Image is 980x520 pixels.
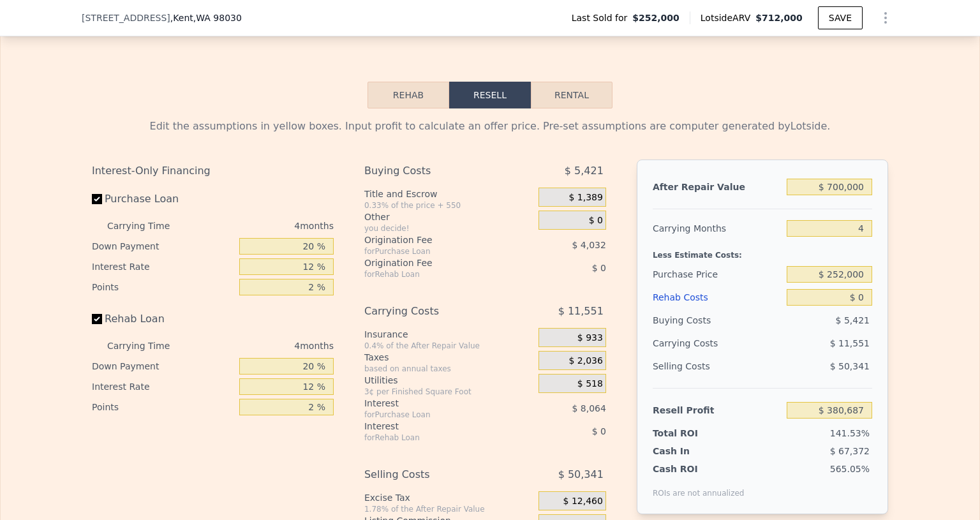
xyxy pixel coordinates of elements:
span: $ 8,064 [572,403,605,413]
span: Last Sold for [572,11,633,24]
div: for Purchase Loan [364,246,507,256]
div: Excise Tax [364,491,533,504]
span: $ 50,341 [558,463,604,486]
div: Origination Fee [364,256,507,269]
button: SAVE [818,6,863,29]
div: Total ROI [653,427,732,440]
div: for Purchase Loan [364,410,507,420]
div: 4 months [195,336,334,356]
div: Carrying Costs [364,300,507,323]
div: Other [364,211,533,223]
span: $712,000 [755,13,803,23]
div: Interest Rate [92,256,234,277]
span: $ 12,460 [563,496,603,507]
div: 4 months [195,216,334,236]
div: Selling Costs [653,355,782,378]
div: Title and Escrow [364,188,533,200]
span: 141.53% [830,428,870,438]
span: $ 4,032 [572,240,605,250]
div: Insurance [364,328,533,341]
span: $ 518 [577,378,603,390]
div: Points [92,277,234,297]
span: 565.05% [830,464,870,474]
div: you decide! [364,223,533,234]
div: Utilities [364,374,533,387]
input: Purchase Loan [92,194,102,204]
div: 0.4% of the After Repair Value [364,341,533,351]
button: Resell [449,82,531,108]
span: , WA 98030 [193,13,242,23]
span: $ 0 [592,426,606,436]
span: $252,000 [632,11,679,24]
div: Carrying Time [107,336,190,356]
div: ROIs are not annualized [653,475,745,498]
div: Origination Fee [364,234,507,246]
div: Rehab Costs [653,286,782,309]
div: Carrying Time [107,216,190,236]
div: Carrying Months [653,217,782,240]
span: $ 11,551 [558,300,604,323]
span: $ 2,036 [568,355,602,367]
div: Down Payment [92,356,234,376]
span: $ 67,372 [830,446,870,456]
div: Interest-Only Financing [92,160,334,182]
div: Edit the assumptions in yellow boxes. Input profit to calculate an offer price. Pre-set assumptio... [92,119,888,134]
div: After Repair Value [653,175,782,198]
span: $ 933 [577,332,603,344]
div: Purchase Price [653,263,782,286]
span: $ 11,551 [830,338,870,348]
div: Carrying Costs [653,332,732,355]
div: 1.78% of the After Repair Value [364,504,533,514]
div: Buying Costs [653,309,782,332]
span: $ 0 [589,215,603,227]
span: Lotside ARV [701,11,755,24]
span: [STREET_ADDRESS] [82,11,170,24]
span: $ 0 [592,263,606,273]
button: Show Options [873,5,898,31]
div: Interest Rate [92,376,234,397]
div: Taxes [364,351,533,364]
div: Points [92,397,234,417]
div: Resell Profit [653,399,782,422]
div: Interest [364,420,507,433]
div: Selling Costs [364,463,507,486]
div: Less Estimate Costs: [653,240,872,263]
div: Down Payment [92,236,234,256]
input: Rehab Loan [92,314,102,324]
button: Rental [531,82,612,108]
span: $ 5,421 [565,160,604,182]
div: Buying Costs [364,160,507,182]
span: $ 5,421 [836,315,870,325]
div: Cash In [653,445,732,457]
span: $ 1,389 [568,192,602,204]
div: 3¢ per Finished Square Foot [364,387,533,397]
span: $ 50,341 [830,361,870,371]
label: Purchase Loan [92,188,234,211]
div: for Rehab Loan [364,269,507,279]
button: Rehab [367,82,449,108]
label: Rehab Loan [92,308,234,331]
span: , Kent [170,11,242,24]
div: Interest [364,397,507,410]
div: for Rehab Loan [364,433,507,443]
div: based on annual taxes [364,364,533,374]
div: 0.33% of the price + 550 [364,200,533,211]
div: Cash ROI [653,463,745,475]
